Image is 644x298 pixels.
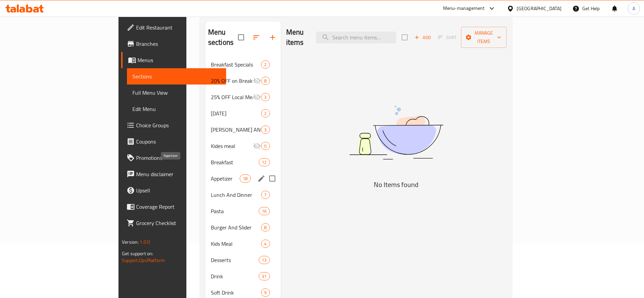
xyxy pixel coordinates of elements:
[240,174,251,183] div: items
[434,32,461,43] span: Sort items
[259,272,270,280] div: items
[140,238,150,246] span: 1.0.0
[205,219,281,236] div: Burger And Slider8
[466,29,501,46] span: Manage items
[205,105,281,122] div: [DATE]2
[132,89,221,97] span: Full Menu View
[205,236,281,252] div: Kids Meal4
[261,93,270,101] div: items
[121,117,226,133] a: Choice Groups
[211,207,259,215] div: Pasta
[136,186,221,194] span: Upsell
[259,159,269,166] span: 12
[205,89,281,105] div: 25% OFF Local Meat3
[443,4,485,13] div: Menu-management
[261,110,269,117] span: 2
[205,73,281,89] div: 20% OFF on Breakfast8
[211,223,261,231] span: Burger And Slider
[264,29,281,45] button: Add section
[256,173,266,184] button: edit
[211,191,261,199] span: Lunch And Dinner
[205,187,281,203] div: Lunch And Dinner7
[205,122,281,138] div: [PERSON_NAME] AND FRIENDS BOX3
[136,137,221,146] span: Coupons
[261,94,269,100] span: 3
[211,126,261,134] div: FaMILY AND FRIENDS BOX
[211,93,253,101] span: 25% OFF Local Meat
[127,68,226,85] a: Sections
[136,154,221,162] span: Promotions
[205,203,281,219] div: Pasta16
[261,143,269,149] span: 0
[121,166,226,182] a: Menu disclaimer
[261,126,270,134] div: items
[261,127,269,133] span: 3
[122,238,139,246] span: Version:
[240,175,250,182] span: 18
[248,29,264,45] span: Sort sections
[461,27,507,48] button: Manage items
[259,256,270,264] div: items
[211,60,261,69] span: Breakfast Specials
[311,88,481,178] img: dish.svg
[259,257,269,263] span: 13
[205,268,281,284] div: Drink31
[136,121,221,129] span: Choice Groups
[211,272,259,280] span: Drink
[259,207,270,215] div: items
[136,170,221,178] span: Menu disclaimer
[211,158,259,166] span: Breakfast
[211,126,261,134] span: [PERSON_NAME] AND FRIENDS BOX
[261,78,269,84] span: 8
[261,142,270,150] div: items
[261,288,270,297] div: items
[261,60,270,69] div: items
[136,40,221,48] span: Branches
[211,174,240,183] span: Appetizer
[121,19,226,36] a: Edit Restaurant
[205,56,281,73] div: Breakfast Specials2
[137,56,221,64] span: Menus
[261,109,270,117] div: items
[122,249,153,258] span: Get support on:
[286,27,308,48] h2: Menu items
[261,61,269,68] span: 2
[122,256,165,265] a: Support.OpsPlatform
[261,192,269,198] span: 7
[132,72,221,80] span: Sections
[412,32,434,43] span: Add item
[261,240,270,248] div: items
[253,77,261,85] svg: Inactive section
[132,105,221,113] span: Edit Menu
[136,219,221,227] span: Grocery Checklist
[259,208,269,215] span: 16
[127,85,226,101] a: Full Menu View
[412,32,434,43] button: Add
[211,240,261,248] span: Kids Meal
[311,179,481,190] h5: No Items found
[316,32,396,43] input: search
[121,52,226,68] a: Menus
[253,142,261,150] svg: Inactive section
[205,170,281,187] div: Appetizer18edit
[632,5,635,12] span: A
[211,109,261,117] div: Ramadan
[205,138,281,154] div: Kides meal0
[261,191,270,199] div: items
[211,288,261,297] span: Soft Drink
[121,199,226,215] a: Coverage Report
[211,109,261,117] span: [DATE]
[261,77,270,85] div: items
[261,241,269,247] span: 4
[121,36,226,52] a: Branches
[259,158,270,166] div: items
[121,215,226,231] a: Grocery Checklist
[211,77,253,85] span: 20% OFF on Breakfast
[205,154,281,170] div: Breakfast12
[259,273,269,280] span: 31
